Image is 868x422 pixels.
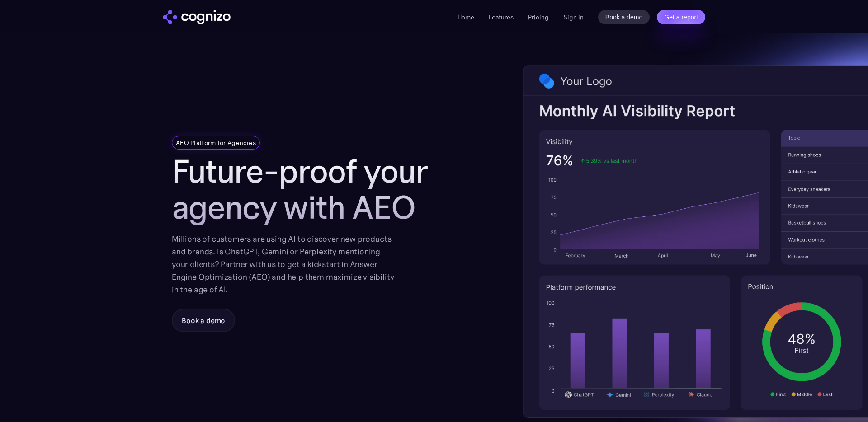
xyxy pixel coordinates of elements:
h1: Future-proof your agency with AEO [172,153,452,225]
div: Millions of customers are using AI to discover new products and brands. Is ChatGPT, Gemini or Per... [172,233,394,296]
div: AEO Platform for Agencies [176,138,256,147]
div: Book a demo [182,315,225,326]
a: Features [489,13,514,21]
a: Book a demo [172,309,235,332]
a: Pricing [528,13,549,21]
a: Home [458,13,474,21]
a: Get a report [657,10,705,24]
a: Book a demo [598,10,650,24]
img: cognizo logo [163,10,231,24]
a: home [163,10,231,24]
a: Sign in [563,12,584,23]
